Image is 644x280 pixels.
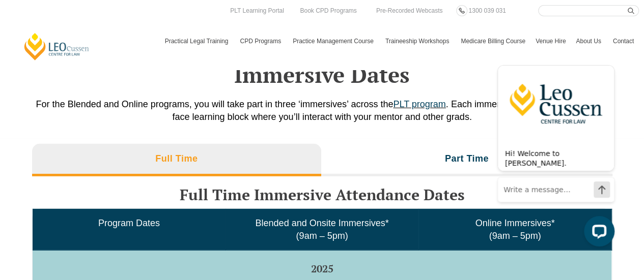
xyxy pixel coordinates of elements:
h3: Full Time Immersive Attendance Dates [32,186,612,203]
span: Program Dates [98,218,160,228]
a: Practical Legal Training [160,26,235,56]
a: Pre-Recorded Webcasts [374,5,445,16]
a: About Us [571,26,607,56]
span: Online Immersives* (9am – 5pm) [475,218,554,241]
a: PLT program [393,99,445,109]
h3: Full Time [155,153,198,165]
h5: 2025 [37,263,607,274]
a: Practice Management Course [288,26,380,56]
a: Venue Hire [530,26,571,56]
a: Contact [608,26,639,56]
a: [PERSON_NAME] Centre for Law [23,32,91,61]
a: 1300 039 031 [466,5,508,16]
iframe: LiveChat chat widget [489,47,619,255]
p: For the Blended and Online programs, you will take part in three ‘immersives’ across the . Each i... [32,98,612,123]
a: PLT Learning Portal [228,5,287,16]
span: 1300 039 031 [468,7,506,14]
a: Medicare Billing Course [456,26,530,56]
a: Book CPD Programs [297,5,359,16]
a: Traineeship Workshops [380,26,456,56]
h2: Immersive Dates [32,62,612,87]
h3: Part Time [445,153,489,165]
a: CPD Programs [235,26,288,56]
span: Blended and Onsite Immersives* (9am – 5pm) [255,218,388,241]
